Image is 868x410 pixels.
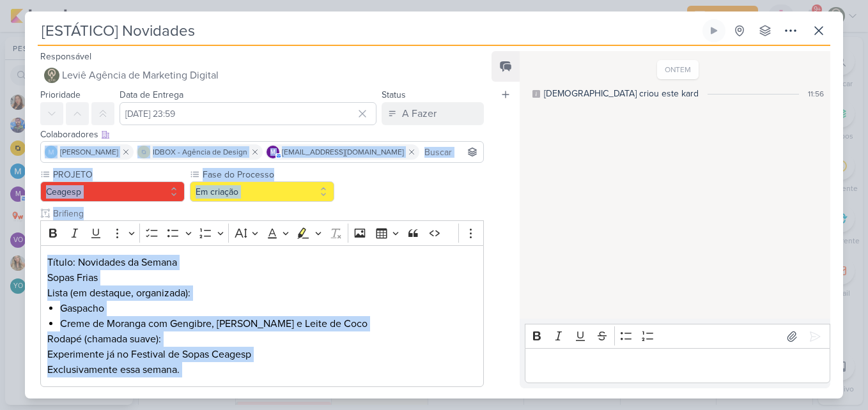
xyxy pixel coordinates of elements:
input: Select a date [120,102,376,125]
div: A Fazer [402,106,437,121]
p: Lista (em destaque, organizada): [47,285,477,301]
div: mlegnaioli@gmail.com [267,146,279,158]
span: Leviê Agência de Marketing Digital [62,68,219,83]
div: Ligar relógio [709,26,719,36]
input: Texto sem título [50,207,484,220]
input: Kard Sem Título [38,19,700,42]
div: Editor editing area: main [525,348,830,383]
label: PROJETO [52,168,185,181]
input: Buscar [422,144,481,160]
label: Data de Entrega [120,89,183,100]
img: Leviê Agência de Marketing Digital [44,68,59,83]
p: Rodapé (chamada suave): Experimente já no Festival de Sopas Ceagesp Exclusivamente essa semana. [47,331,477,377]
img: IDBOX - Agência de Design [137,146,150,158]
li: Gaspacho [60,301,477,316]
label: Fase do Processo [201,168,334,181]
button: Ceagesp [40,181,185,202]
button: Em criação [190,181,334,202]
img: MARIANA MIRANDA [45,146,58,158]
div: [DEMOGRAPHIC_DATA] criou este kard [544,87,699,100]
p: m [270,149,275,156]
p: Título: Novidades da Semana Sopas Frias [47,255,477,285]
div: Editor toolbar [40,220,484,245]
div: Colaboradores [40,128,484,141]
button: Leviê Agência de Marketing Digital [40,64,484,87]
div: Editor editing area: main [40,245,484,388]
label: Responsável [40,51,91,62]
li: Creme de Moranga com Gengibre, [PERSON_NAME] e Leite de Coco [60,316,477,331]
label: Prioridade [40,89,81,100]
button: A Fazer [382,102,484,125]
label: Status [382,89,406,100]
span: IDBOX - Agência de Design [153,146,247,158]
div: Editor toolbar [525,324,830,349]
span: [PERSON_NAME] [60,146,118,158]
div: 11:56 [808,88,824,100]
span: [EMAIL_ADDRESS][DOMAIN_NAME] [282,146,404,158]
